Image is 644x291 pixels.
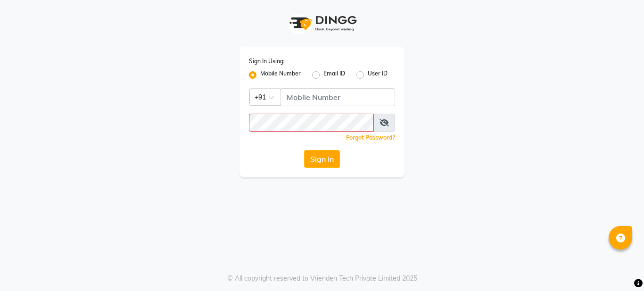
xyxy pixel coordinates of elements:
[281,88,395,106] input: Username
[249,57,285,66] label: Sign In Using:
[304,150,340,168] button: Sign In
[368,69,388,81] label: User ID
[260,69,301,81] label: Mobile Number
[346,134,395,141] a: Forgot Password?
[284,9,360,37] img: logo1.svg
[249,114,374,132] input: Username
[323,69,345,81] label: Email ID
